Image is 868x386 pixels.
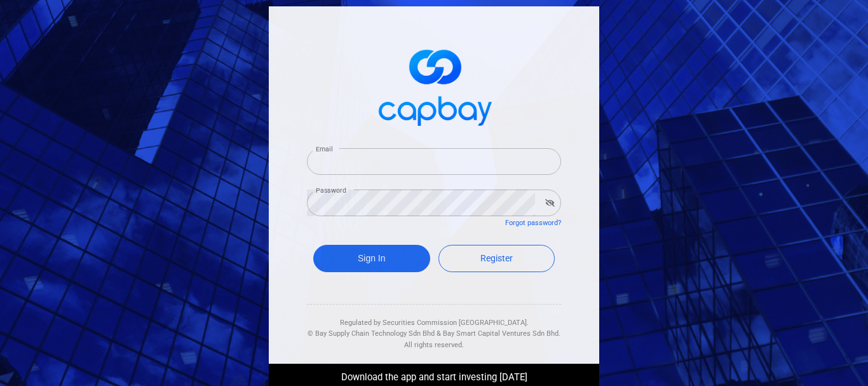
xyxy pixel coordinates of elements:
label: Email [316,144,332,154]
span: Register [480,253,513,263]
div: Download the app and start investing [DATE] [259,364,609,385]
span: © Bay Supply Chain Technology Sdn Bhd [308,329,435,338]
label: Password [316,186,346,195]
button: Sign In [313,245,430,272]
div: Regulated by Securities Commission [GEOGRAPHIC_DATA]. & All rights reserved. [307,305,561,351]
span: Bay Smart Capital Ventures Sdn Bhd. [443,329,560,338]
a: Register [438,245,555,272]
a: Forgot password? [505,219,561,227]
img: logo [370,38,498,133]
